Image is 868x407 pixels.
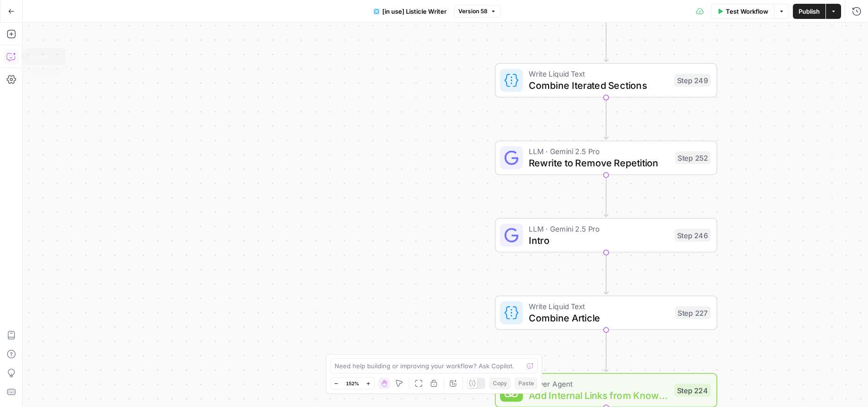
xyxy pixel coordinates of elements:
div: Step 249 [674,74,711,87]
span: Rewrite to Remove Repetition [529,156,669,170]
span: Power Agent [529,378,669,390]
span: Paste [518,379,534,388]
div: Copilot [29,52,60,61]
g: Edge from step_246 to step_227 [604,252,608,294]
div: Step 246 [674,229,711,242]
span: C [52,52,60,61]
span: Publish [799,7,820,16]
span: Copy [493,379,507,388]
span: Version 58 [458,7,488,16]
span: Test Workflow [726,7,768,16]
div: Step 227 [675,306,711,319]
div: Write Liquid TextCombine ArticleStep 227 [495,295,717,330]
button: [in use] Listicle Writer [368,4,452,19]
div: LLM · Gemini 2.5 ProRewrite to Remove RepetitionStep 252 [495,140,717,175]
span: Intro [529,233,669,247]
span: 152% [346,380,359,387]
span: Add Internal Links from Knowledge Base [529,388,669,402]
span: LLM · Gemini 2.5 Pro [529,146,669,157]
span: Write Liquid Text [529,301,669,312]
div: LLM · Gemini 2.5 ProIntroStep 246 [495,218,717,252]
span: Write Liquid Text [529,68,669,79]
button: Version 58 [454,5,500,17]
span: [in use] Listicle Writer [382,7,447,16]
button: Test Workflow [711,4,774,19]
g: Edge from step_249 to step_252 [604,97,608,139]
button: Paste [515,377,538,390]
g: Edge from step_227 to step_224 [604,330,608,372]
g: Edge from step_252 to step_246 [604,175,608,216]
g: Edge from step_236-iteration-end to step_249 [604,20,608,61]
span: Combine Article [529,311,669,325]
button: Publish [793,4,825,19]
span: Combine Iterated Sections [529,78,669,92]
div: Step 252 [675,151,711,164]
div: Step 224 [674,384,711,397]
button: Copy [489,377,511,390]
span: LLM · Gemini 2.5 Pro [529,223,669,234]
div: Write Liquid TextCombine Iterated SectionsStep 249 [495,63,717,97]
